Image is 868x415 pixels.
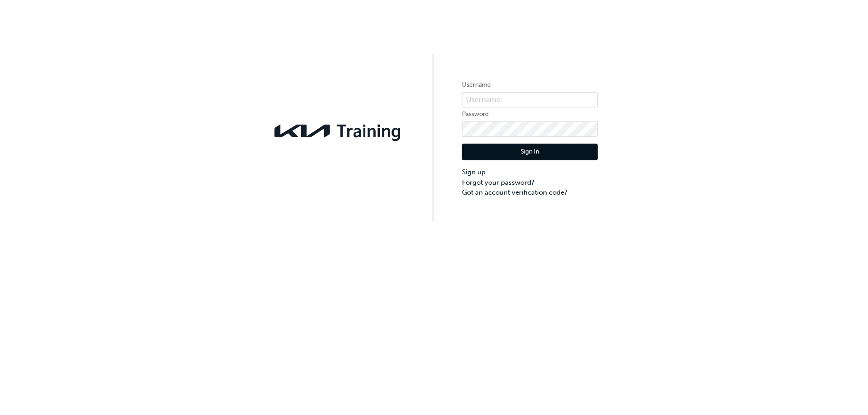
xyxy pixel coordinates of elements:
img: kia-training [270,119,406,143]
label: Username [462,79,598,90]
a: Got an account verification code? [462,187,598,198]
a: Sign up [462,167,598,177]
input: Username [462,92,598,107]
a: Forgot your password? [462,177,598,188]
label: Password [462,109,598,120]
button: Sign In [462,144,598,161]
